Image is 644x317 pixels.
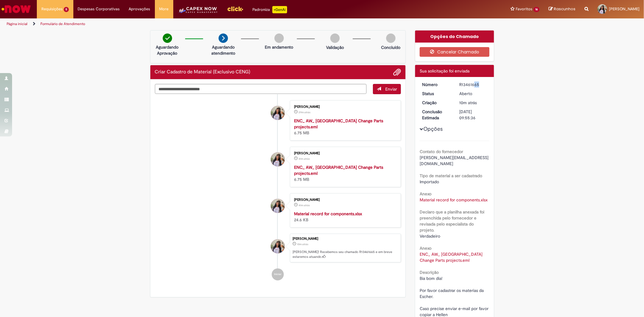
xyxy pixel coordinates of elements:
[294,164,395,182] div: 6.75 MB
[294,118,395,136] div: 6.75 MB
[420,149,463,154] b: Contato do fornecedor
[299,203,310,207] time: 29/08/2025 10:24:59
[420,209,484,233] b: Declaro que a planilha anexada foi preenchida pelo fornecedor e revisada pelo especialista do pro...
[299,110,310,114] time: 29/08/2025 10:36:30
[41,6,62,12] span: Requisições
[155,69,251,75] h2: Criar Cadastro de Material (Exclusivo CENG) Histórico de tíquete
[178,6,218,18] img: CapexLogo5.png
[1,3,32,15] img: ServiceNow
[294,211,395,223] div: 24.6 KB
[326,44,344,50] p: Validação
[459,100,477,105] time: 29/08/2025 10:55:32
[549,6,575,12] a: Rascunhos
[40,21,85,26] a: Formulário de Atendimento
[459,100,487,106] div: 29/08/2025 10:55:32
[420,270,439,275] b: Descrição
[265,44,293,50] p: Em andamento
[155,234,401,263] li: Marina Vieira De Souza
[293,237,398,241] div: [PERSON_NAME]
[153,44,182,56] p: Aguardando Aprovação
[129,6,150,12] span: Aprovações
[459,100,477,105] span: 10m atrás
[516,6,532,12] span: Favoritos
[294,152,395,155] div: [PERSON_NAME]
[271,199,285,213] div: Marina Vieira De Souza
[294,198,395,202] div: [PERSON_NAME]
[420,47,489,57] button: Cancelar Chamado
[294,165,383,176] a: ENC_ AW_ [GEOGRAPHIC_DATA] Change Parts projects.eml
[294,211,362,216] a: Material record for components.xlsx
[5,18,425,30] ul: Trilhas de página
[293,250,398,259] p: [PERSON_NAME]! Recebemos seu chamado R13461665 e em breve estaremos atuando.
[420,155,489,166] span: [PERSON_NAME][EMAIL_ADDRESS][DOMAIN_NAME]
[418,91,455,97] dt: Status
[299,157,310,161] time: 29/08/2025 10:25:14
[459,82,487,88] div: R13461665
[393,68,401,76] button: Adicionar anexos
[418,82,455,88] dt: Número
[459,91,487,97] div: Aberto
[415,30,494,43] div: Opções do Chamado
[219,34,228,43] img: arrow-next.png
[209,44,238,56] p: Aguardando atendimento
[386,34,396,43] img: img-circle-grey.png
[78,6,120,12] span: Despesas Corporativas
[420,191,431,197] b: Anexo
[271,106,285,120] div: Marina Vieira De Souza
[294,118,383,130] a: ENC_ AW_ [GEOGRAPHIC_DATA] Change Parts projects.eml
[420,179,439,184] span: Importado
[420,251,484,263] a: Download de ENC_ AW_ Brazil Change Parts projects.eml
[459,109,487,121] div: [DATE] 09:55:36
[330,34,340,43] img: img-circle-grey.png
[385,86,397,92] span: Enviar
[294,105,395,109] div: [PERSON_NAME]
[272,6,287,13] p: +GenAi
[299,203,310,207] span: 41m atrás
[381,44,400,50] p: Concluído
[554,6,575,12] span: Rascunhos
[297,242,308,246] span: 10m atrás
[155,94,401,287] ul: Histórico de tíquete
[420,245,431,251] b: Anexo
[420,197,488,203] a: Download de Material record for components.xlsx
[7,21,27,26] a: Página inicial
[271,152,285,166] div: Marina Vieira De Souza
[227,4,243,13] img: click_logo_yellow_360x200.png
[271,239,285,253] div: Marina Vieira De Souza
[297,242,308,246] time: 29/08/2025 10:55:32
[299,110,310,114] span: 29m atrás
[155,84,367,94] textarea: Digite sua mensagem aqui...
[420,173,482,178] b: Tipo de material a ser cadastrado
[159,6,169,12] span: More
[420,68,469,74] span: Sua solicitação foi enviada
[299,157,310,161] span: 41m atrás
[418,109,455,121] dt: Conclusão Estimada
[420,233,440,239] span: Verdadeiro
[533,7,540,12] span: 16
[252,6,287,13] div: Padroniza
[64,7,69,12] span: 5
[373,84,401,94] button: Enviar
[274,34,284,43] img: img-circle-grey.png
[163,34,172,43] img: check-circle-green.png
[609,6,639,11] span: [PERSON_NAME]
[418,100,455,106] dt: Criação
